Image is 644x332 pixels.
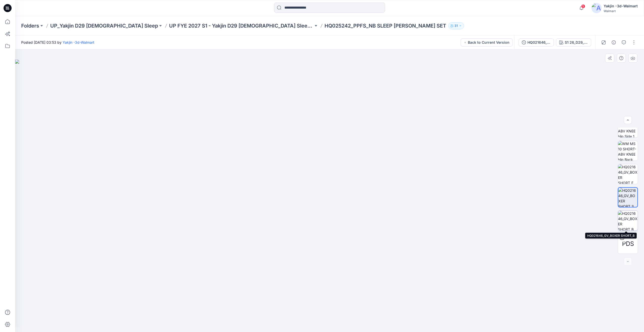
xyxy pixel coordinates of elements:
div: HQ021646_GV_BOXER SHORT [527,40,551,45]
a: UP FYE 2027 S1 - Yakjin D29 [DEMOGRAPHIC_DATA] Sleepwear [169,22,313,29]
span: 5 [581,4,585,8]
img: WM MS 10 SHORT-ABV KNEE Hip Side 1 wo Avatar [618,118,638,137]
p: HQ025242_PPFS_NB SLEEP [PERSON_NAME] SET [325,22,446,29]
button: S1 26_D29_NB_2 HEARTS AND ARROWS v2 rpt_CW1_VIV WHT_WM [556,38,591,46]
a: Yakjin -3d-Walmart [63,40,94,44]
div: S1 26_D29_NB_2 HEARTS AND ARROWS v2 rpt_CW1_VIV WHT_WM [565,40,588,45]
img: WM MS 10 SHORT-ABV KNEE Hip Back wo Avatar [618,141,638,161]
button: Back to Current Version [461,38,513,46]
p: 31 [454,23,458,29]
img: eyJhbGciOiJIUzI1NiIsImtpZCI6IjAiLCJzbHQiOiJzZXMiLCJ0eXAiOiJKV1QifQ.eyJkYXRhIjp7InR5cGUiOiJzdG9yYW... [15,60,644,332]
a: UP_Yakjin D29 [DEMOGRAPHIC_DATA] Sleep [50,22,158,29]
img: HQ021646_GV_BOXER SHORT_B [618,211,638,230]
span: Posted [DATE] 03:53 by [21,40,94,45]
div: Yakjin -3d-Walmart [604,3,638,9]
div: Walmart [604,9,638,13]
span: PDS [622,239,634,248]
img: avatar [592,3,602,13]
img: HQ021646_GV_BOXER SHORT_S [618,188,637,207]
img: HQ021646_GV_BOXER SHORT_F [618,164,638,184]
button: Details [610,38,618,46]
button: HQ021646_GV_BOXER SHORT [519,38,554,46]
button: 31 [448,22,464,29]
a: Folders [21,22,39,29]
